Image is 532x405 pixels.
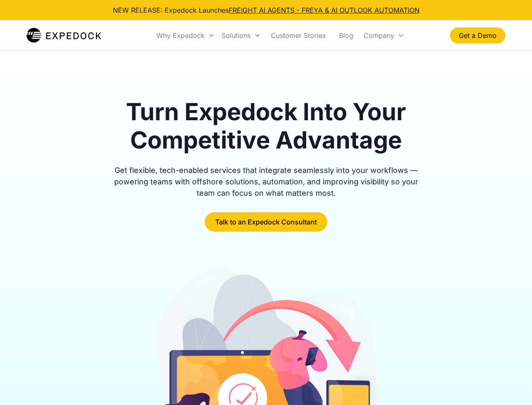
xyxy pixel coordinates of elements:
[153,21,218,50] div: Why Expedock
[27,27,101,44] a: home
[27,27,101,44] img: Expedock Logo
[360,21,408,50] div: Company
[364,31,394,40] div: Company
[222,31,251,40] div: Solutions
[104,165,428,199] div: Get flexible, tech-enabled services that integrate seamlessly into your workflows — powering team...
[264,21,332,50] a: Customer Stories
[205,212,327,232] a: Talk to an Expedock Consultant
[490,364,532,405] iframe: Chat Widget
[156,31,205,40] div: Why Expedock
[113,5,420,15] div: NEW RELEASE: Expedock Launches
[218,21,264,50] div: Solutions
[229,6,420,14] a: FREIGHT AI AGENTS - FREYA & AI OUTLOOK AUTOMATION
[104,98,428,154] h1: Turn Expedock Into Your Competitive Advantage
[332,21,360,50] a: Blog
[450,27,505,43] a: Get a Demo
